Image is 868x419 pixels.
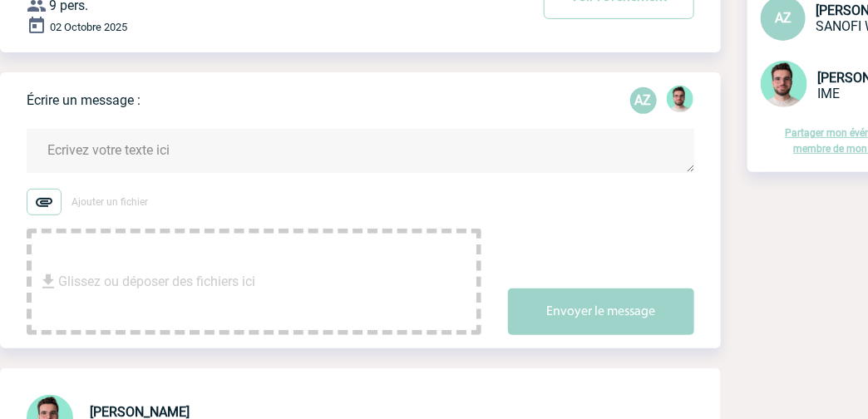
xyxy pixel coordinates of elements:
[58,240,255,323] span: Glissez ou déposer des fichiers ici
[630,87,657,114] div: Armelle ZACHARA-BULTEL
[667,86,693,116] div: Benjamin ROLAND
[27,92,141,108] p: Écrire un message :
[817,86,840,101] span: IME
[667,86,693,112] img: 121547-2.png
[630,87,657,114] p: AZ
[50,21,127,33] span: 02 Octobre 2025
[38,272,58,292] img: file_download.svg
[508,288,694,335] button: Envoyer le message
[761,61,807,107] img: 121547-2.png
[775,10,792,26] span: AZ
[72,196,148,208] span: Ajouter un fichier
